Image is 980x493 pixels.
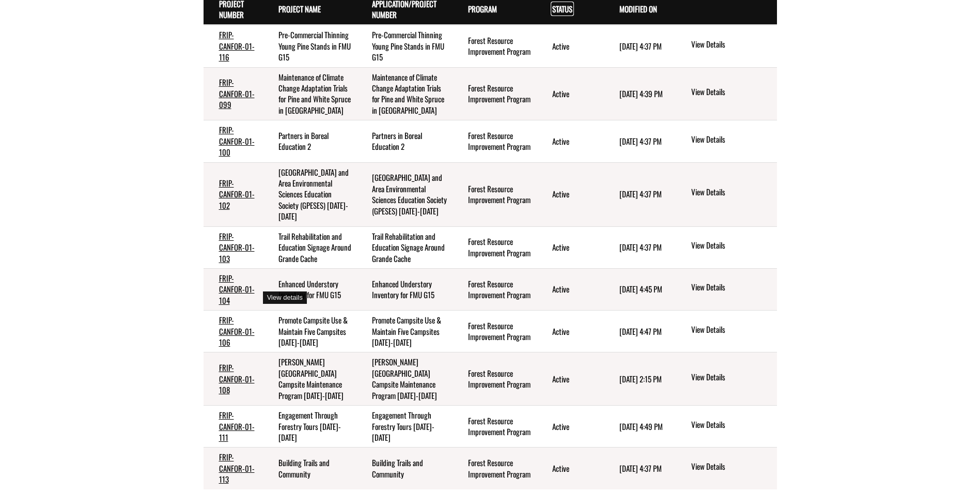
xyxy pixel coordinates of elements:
td: Enhanced Understory Inventory for FMU G15 [263,268,356,310]
td: Forest Resource Improvement Program [453,25,537,67]
td: 6/6/2025 4:37 PM [604,120,674,162]
a: View details [691,187,772,199]
a: View details [691,240,772,252]
td: Engagement Through Forestry Tours 2022-2026 [356,406,453,448]
time: [DATE] 4:45 PM [619,283,662,295]
time: [DATE] 4:49 PM [619,421,663,432]
td: 5/7/2025 4:47 PM [604,311,674,352]
td: Forest Resource Improvement Program [453,67,537,120]
td: action menu [674,226,776,268]
td: Forest Resource Improvement Program [453,311,537,352]
td: Active [537,67,604,120]
a: Project Name [278,3,321,14]
a: View details [691,39,772,51]
td: action menu [674,311,776,352]
td: Trail Rehabilitation and Education Signage Around Grande Cache [263,226,356,268]
td: 5/7/2025 4:45 PM [604,268,674,310]
time: [DATE] 4:37 PM [619,40,662,52]
div: View details [263,291,307,304]
a: FRIP-CANFOR-01-099 [219,76,255,110]
time: [DATE] 2:15 PM [619,373,662,384]
td: Forest Resource Improvement Program [453,120,537,162]
td: FRIP-CANFOR-01-104 [204,268,263,310]
td: FRIP-CANFOR-01-100 [204,120,263,162]
td: FRIP-CANFOR-01-113 [204,448,263,489]
td: 6/6/2025 4:37 PM [604,162,674,226]
td: Maintenance of Climate Change Adaptation Trials for Pine and White Spruce in Alberta [263,67,356,120]
td: Grande Prairie and Area Environmental Sciences Education Society (GPESES) 2022-2026 [356,162,453,226]
td: Active [537,406,604,448]
td: Forest Resource Improvement Program [453,406,537,448]
a: View details [691,134,772,146]
td: FRIP-CANFOR-01-106 [204,311,263,352]
td: Trail Rehabilitation and Education Signage Around Grande Cache [356,226,453,268]
td: action menu [674,352,776,406]
a: View details [691,282,772,294]
td: action menu [674,448,776,489]
a: Status [552,3,572,14]
td: Forest Resource Improvement Program [453,268,537,310]
time: [DATE] 4:39 PM [619,88,663,99]
a: FRIP-CANFOR-01-106 [219,314,255,348]
td: Forest Resource Improvement Program [453,226,537,268]
td: 7/11/2025 2:15 PM [604,352,674,406]
td: Active [537,162,604,226]
td: Promote Campsite Use & Maintain Five Campsites 2022-2027 [356,311,453,352]
td: action menu [674,120,776,162]
td: Partners in Boreal Education 2 [263,120,356,162]
td: FRIP-CANFOR-01-108 [204,352,263,406]
td: Pre-Commercial Thinning Young Pine Stands in FMU G15 [263,25,356,67]
time: [DATE] 4:37 PM [619,241,662,253]
td: 5/7/2025 4:49 PM [604,406,674,448]
td: FRIP-CANFOR-01-111 [204,406,263,448]
td: Hines Creek Area Campsite Maintenance Program 2022-2026 [356,352,453,406]
a: View details [691,419,772,432]
td: FRIP-CANFOR-01-099 [204,67,263,120]
a: FRIP-CANFOR-01-116 [219,29,255,63]
td: action menu [674,25,776,67]
td: Active [537,25,604,67]
td: Forest Resource Improvement Program [453,352,537,406]
a: Program [468,3,497,14]
td: 6/6/2025 4:37 PM [604,226,674,268]
a: FRIP-CANFOR-01-103 [219,230,255,264]
a: View details [691,324,772,336]
a: View details [691,86,772,99]
td: Forest Resource Improvement Program [453,448,537,489]
a: FRIP-CANFOR-01-108 [219,362,255,395]
td: action menu [674,406,776,448]
td: action menu [674,162,776,226]
a: FRIP-CANFOR-01-113 [219,451,255,485]
td: 6/6/2025 4:37 PM [604,25,674,67]
td: action menu [674,268,776,310]
td: Active [537,268,604,310]
a: Modified On [619,3,657,14]
td: FRIP-CANFOR-01-103 [204,226,263,268]
td: 6/6/2025 4:37 PM [604,448,674,489]
td: Hines Creek Area Campsite Maintenance Program 2022-2026 [263,352,356,406]
td: action menu [674,67,776,120]
td: Active [537,311,604,352]
td: Enhanced Understory Inventory for FMU G15 [356,268,453,310]
a: FRIP-CANFOR-01-100 [219,124,255,158]
td: FRIP-CANFOR-01-116 [204,25,263,67]
a: FRIP-CANFOR-01-104 [219,272,255,306]
td: Active [537,352,604,406]
time: [DATE] 4:37 PM [619,463,662,474]
td: Pre-Commercial Thinning Young Pine Stands in FMU G15 [356,25,453,67]
time: [DATE] 4:37 PM [619,188,662,199]
a: View details [691,372,772,384]
td: Active [537,120,604,162]
td: Partners in Boreal Education 2 [356,120,453,162]
time: [DATE] 4:37 PM [619,135,662,147]
a: FRIP-CANFOR-01-102 [219,177,255,211]
td: Maintenance of Climate Change Adaptation Trials for Pine and White Spruce in Alberta [356,67,453,120]
td: Promote Campsite Use & Maintain Five Campsites 2022-2027 [263,311,356,352]
td: Building Trails and Community [356,448,453,489]
time: [DATE] 4:47 PM [619,326,662,337]
td: FRIP-CANFOR-01-102 [204,162,263,226]
td: Grande Prairie and Area Environmental Sciences Education Society (GPESES) 2022-2026 [263,162,356,226]
td: Active [537,448,604,489]
td: Forest Resource Improvement Program [453,162,537,226]
a: View details [691,461,772,473]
